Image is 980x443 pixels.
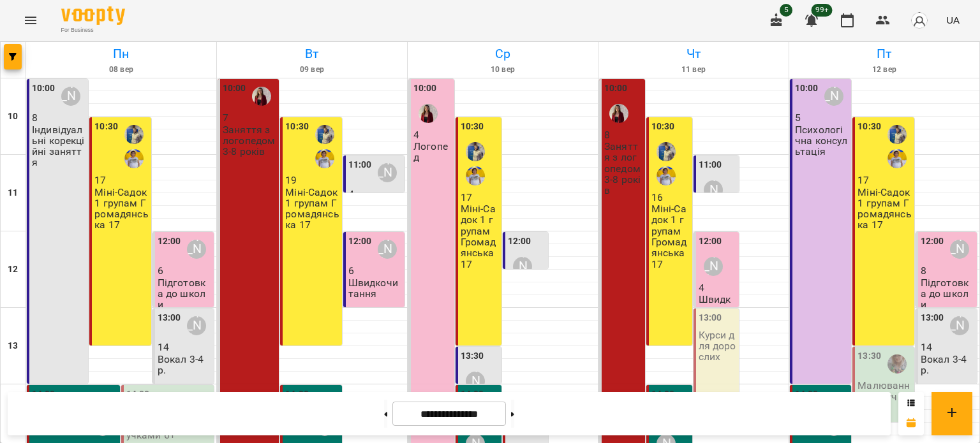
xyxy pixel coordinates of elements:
[910,11,928,29] img: avatar_s.png
[651,120,675,134] label: 10:30
[8,263,18,277] h6: 12
[32,112,85,123] p: 8
[651,203,690,270] p: Міні-Садок 1 групам Громадянська 17
[32,82,56,96] label: 10:00
[124,125,144,144] img: Фефелова Людмила Іванівна
[600,64,787,76] h6: 11 вер
[921,265,974,276] p: 8
[604,129,642,140] p: 8
[158,265,211,276] p: 6
[950,316,969,335] div: Масич Римма Юріївна
[315,149,334,168] img: Яковенко Лариса Миколаївна
[158,354,211,376] p: Вокал 3-4 р.
[28,64,214,76] h6: 08 вер
[508,235,531,249] label: 12:00
[378,163,397,182] div: Мичка Наталія Ярославівна
[651,192,690,203] p: 16
[699,294,737,327] p: Швидкочитання
[921,354,974,376] p: Вокал 3-4 р.
[466,166,485,185] img: Яковенко Лариса Миколаївна
[887,149,907,168] img: Яковенко Лариса Миколаївна
[61,26,125,34] span: For Business
[857,349,881,363] label: 13:30
[219,44,405,64] h6: Вт
[795,124,849,157] p: Психологічна консультація
[824,87,843,106] div: Мичка Наталія Ярославівна
[413,129,452,140] p: 4
[466,142,485,161] img: Фефелова Людмила Іванівна
[419,104,438,123] img: Єременко Ірина Олександрівна
[348,277,402,300] p: Швидкочитання
[887,125,907,144] img: Фефелова Людмила Іванівна
[461,192,499,203] p: 17
[699,282,737,293] p: 4
[461,120,484,134] label: 10:30
[348,158,372,172] label: 11:00
[699,158,722,172] label: 11:00
[795,82,819,96] label: 10:00
[187,316,206,335] div: Масич Римма Юріївна
[223,124,276,157] p: Заняття з логопедом 3-8 років
[61,6,125,25] img: Voopty Logo
[699,311,722,325] label: 13:00
[158,311,181,325] label: 13:00
[94,120,118,134] label: 10:30
[704,257,723,276] div: Посохова Юлія Володимирівна
[461,349,484,363] label: 13:30
[187,240,206,259] div: Посохова Юлія Володимирівна
[780,4,792,17] span: 5
[348,189,402,200] p: 4
[413,141,452,163] p: Логопед
[887,354,907,374] div: Літвінова Катерина
[950,240,969,259] div: Посохова Юлія Володимирівна
[609,104,628,123] img: Єременко Ірина Олександрівна
[921,277,974,310] p: Підготовка до школи
[921,235,944,249] label: 12:00
[704,180,723,200] div: Мичка Наталія Ярославівна
[791,44,977,64] h6: Пт
[921,311,944,325] label: 13:00
[600,44,787,64] h6: Чт
[252,87,271,106] img: Єременко Ірина Олександрівна
[699,235,722,249] label: 12:00
[657,142,676,161] img: Фефелова Людмила Іванівна
[158,235,181,249] label: 12:00
[378,240,397,259] div: Посохова Юлія Володимирівна
[285,175,339,185] p: 19
[461,203,499,270] p: Міні-Садок 1 групам Громадянська 17
[857,120,881,134] label: 10:30
[348,235,372,249] label: 12:00
[94,175,148,185] p: 17
[795,112,849,123] p: 5
[657,166,676,185] img: Яковенко Лариса Миколаївна
[413,82,437,96] label: 10:00
[158,342,211,352] p: 14
[812,4,833,17] span: 99+
[941,8,965,32] button: UA
[857,380,911,413] p: Малювання 3D ручками 6+
[124,149,144,168] div: Яковенко Лариса Миколаївна
[604,82,628,96] label: 10:00
[315,125,334,144] img: Фефелова Людмила Іванівна
[61,87,80,106] div: Мичка Наталія Ярославівна
[513,257,532,276] div: Мичка Наталія Ярославівна
[410,44,596,64] h6: Ср
[946,13,960,27] span: UA
[604,141,642,196] p: Заняття з логопедом 3-8 років
[348,265,402,276] p: 6
[857,175,911,185] p: 17
[94,187,148,231] p: Міні-Садок 1 групам Громадянська 17
[8,110,18,124] h6: 10
[921,342,974,352] p: 14
[466,372,485,391] div: Юля Стеценко
[158,277,211,310] p: Підготовка до школи
[15,5,46,36] button: Menu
